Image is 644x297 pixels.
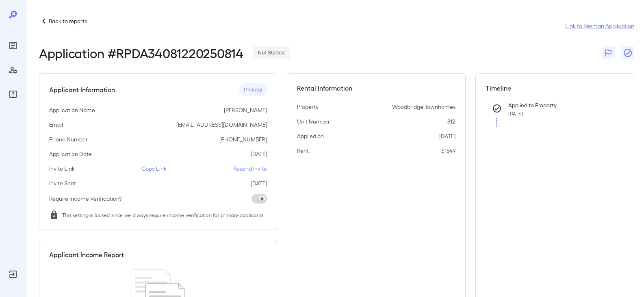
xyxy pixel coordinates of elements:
p: Invite Link [49,165,75,173]
p: [DATE] [251,179,267,187]
p: $1549 [441,147,455,155]
h2: Application # RPDA34081220250814 [39,46,243,60]
p: Invite Sent [49,179,76,187]
p: Phone Number [49,135,88,143]
div: Log Out [7,268,20,281]
p: [DATE] [439,132,455,140]
p: Applied on [297,132,324,140]
p: Back to reports [49,17,87,25]
p: Require Income Verification? [49,195,122,203]
p: Unit Number [297,117,330,126]
h5: Rental Information [297,83,455,93]
p: [PERSON_NAME] [224,106,267,114]
h5: Timeline [486,83,624,93]
p: Application Date [49,150,92,158]
p: 812 [447,117,455,126]
span: Not Started [253,49,290,57]
div: Manage Users [7,63,20,76]
p: Woodbridge Townhomes [392,103,455,111]
p: Resend Invite [233,165,267,173]
h5: Applicant Income Report [49,250,124,260]
div: Reports [7,39,20,52]
button: Flag Report [602,46,615,59]
p: Copy Link [141,165,167,173]
span: Primary [239,86,267,94]
p: Rent [297,147,309,155]
p: Application Name [49,106,95,114]
a: Link to Resman Application [565,22,634,30]
p: Email [49,121,63,129]
p: Property [297,103,319,111]
p: [DATE] [251,150,267,158]
p: [EMAIL_ADDRESS][DOMAIN_NAME] [176,121,267,129]
span: This setting is locked since we always require income verification for primary applicants. [62,211,265,219]
p: Applied to Property [508,101,611,109]
button: Close Report [621,46,634,59]
div: FAQ [7,88,20,101]
h5: Applicant Information [49,85,115,95]
span: [DATE] [508,111,523,116]
p: [PHONE_NUMBER] [219,135,267,143]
